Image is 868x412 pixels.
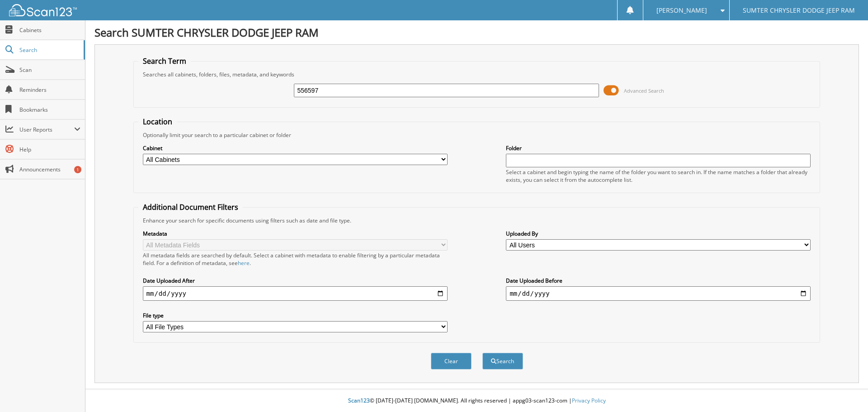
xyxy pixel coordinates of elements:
[143,286,448,301] input: start
[743,8,855,13] span: SUMTER CHRYSLER DODGE JEEP RAM
[143,312,448,319] label: File type
[138,56,191,66] legend: Search Term
[138,217,816,224] div: Enhance your search for specific documents using filters such as date and file type.
[348,397,370,404] span: Scan123
[138,117,177,127] legend: Location
[19,146,80,153] span: Help
[94,25,859,40] h1: Search SUMTER CHRYSLER DODGE JEEP RAM
[19,106,80,114] span: Bookmarks
[143,277,448,284] label: Date Uploaded After
[143,144,448,152] label: Cabinet
[143,230,448,237] label: Metadata
[506,144,811,152] label: Folder
[138,71,816,78] div: Searches all cabinets, folders, files, metadata, and keywords
[138,202,243,212] legend: Additional Document Filters
[624,87,664,94] span: Advanced Search
[74,166,81,173] div: 1
[9,4,77,16] img: scan123-logo-white.svg
[19,46,79,54] span: Search
[656,8,707,13] span: [PERSON_NAME]
[238,259,250,267] a: here
[19,66,80,74] span: Scan
[138,131,816,139] div: Optionally limit your search to a particular cabinet or folder
[482,353,523,369] button: Search
[19,26,80,34] span: Cabinets
[506,168,811,184] div: Select a cabinet and begin typing the name of the folder you want to search in. If the name match...
[19,166,80,173] span: Announcements
[431,353,472,369] button: Clear
[143,251,448,267] div: All metadata fields are searched by default. Select a cabinet with metadata to enable filtering b...
[506,286,811,301] input: end
[19,86,80,94] span: Reminders
[506,230,811,237] label: Uploaded By
[506,277,811,284] label: Date Uploaded Before
[19,126,74,133] span: User Reports
[85,390,868,412] div: © [DATE]-[DATE] [DOMAIN_NAME]. All rights reserved | appg03-scan123-com |
[572,397,606,404] a: Privacy Policy
[823,369,868,412] iframe: Chat Widget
